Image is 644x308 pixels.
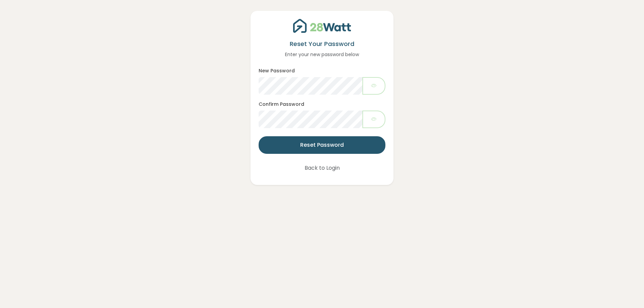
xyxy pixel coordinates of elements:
[259,51,385,58] p: Enter your new password below
[296,159,349,177] button: Back to Login
[259,40,385,48] h5: Reset Your Password
[293,19,351,33] img: 28Watt
[259,101,304,108] label: Confirm Password
[259,136,385,154] button: Reset Password
[259,67,295,74] label: New Password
